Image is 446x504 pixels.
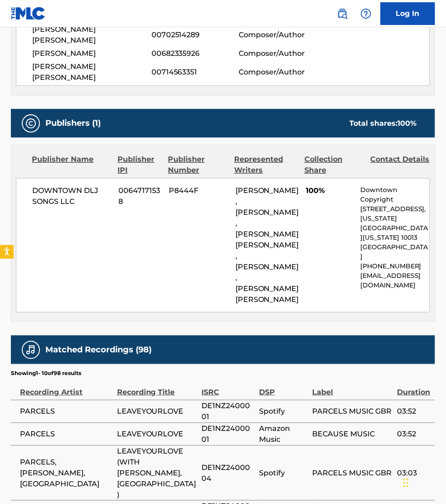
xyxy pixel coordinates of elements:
[401,460,446,504] iframe: Chat Widget
[152,67,239,78] span: 00714563351
[313,468,393,479] span: PARCELS MUSIC GBR
[20,457,113,489] span: PARCELS,[PERSON_NAME],[GEOGRAPHIC_DATA]
[239,48,319,59] span: Composer/Author
[20,429,113,440] span: PARCELS
[45,345,152,355] h5: Matched Recordings (98)
[259,468,308,479] span: Spotify
[25,118,36,129] img: Publishers
[371,154,430,176] div: Contact Details
[152,48,239,59] span: 00682335926
[360,204,430,214] p: [STREET_ADDRESS],
[117,446,197,500] span: LEAVEYOURLOVE (WITH [PERSON_NAME], [GEOGRAPHIC_DATA])
[361,8,372,19] img: help
[235,154,298,176] div: Represented Writers
[32,24,152,46] span: [PERSON_NAME] [PERSON_NAME]
[20,406,113,417] span: PARCELS
[259,377,308,398] div: DSP
[152,30,239,40] span: 00702514289
[360,185,430,204] p: Downtown Copyright
[32,48,152,59] span: [PERSON_NAME]
[360,262,430,271] p: [PHONE_NUMBER]
[397,377,431,398] div: Duration
[117,406,197,417] span: LEAVEYOURLOVE
[259,406,308,417] span: Spotify
[357,5,375,23] div: Help
[403,469,409,497] div: Drag
[313,429,393,440] span: BECAUSE MUSIC
[306,185,353,196] span: 100%
[235,186,299,304] span: [PERSON_NAME], [PERSON_NAME], [PERSON_NAME] [PERSON_NAME], [PERSON_NAME], [PERSON_NAME] [PERSON_N...
[202,400,255,422] span: DE1NZ2400001
[202,462,255,484] span: DE1NZ2400004
[168,154,228,176] div: Publisher Number
[169,185,229,196] span: P8444F
[32,61,152,83] span: [PERSON_NAME] [PERSON_NAME]
[333,5,352,23] a: Public Search
[360,214,430,242] p: [US_STATE][GEOGRAPHIC_DATA][US_STATE] 10013
[20,377,113,398] div: Recording Artist
[397,429,431,440] span: 03:52
[117,429,197,440] span: LEAVEYOURLOVE
[117,377,197,398] div: Recording Title
[45,118,101,128] h5: Publishers (1)
[239,67,319,78] span: Composer/Author
[350,118,417,129] div: Total shares:
[360,242,430,262] p: [GEOGRAPHIC_DATA]
[202,377,255,398] div: ISRC
[313,377,393,398] div: Label
[313,406,393,417] span: PARCELS MUSIC GBR
[239,30,319,40] span: Composer/Author
[11,369,81,377] p: Showing 1 - 10 of 98 results
[32,185,112,207] span: DOWNTOWN DLJ SONGS LLC
[397,406,431,417] span: 03:52
[397,468,431,479] span: 03:03
[118,154,162,176] div: Publisher IPI
[398,119,417,128] span: 100 %
[259,423,308,445] span: Amazon Music
[381,2,435,25] a: Log In
[202,423,255,445] span: DE1NZ2400001
[360,271,430,290] p: [EMAIL_ADDRESS][DOMAIN_NAME]
[337,8,348,19] img: search
[118,185,162,207] span: 00647171538
[11,7,46,20] img: MLC Logo
[25,345,36,356] img: Matched Recordings
[304,154,364,176] div: Collection Share
[32,154,111,176] div: Publisher Name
